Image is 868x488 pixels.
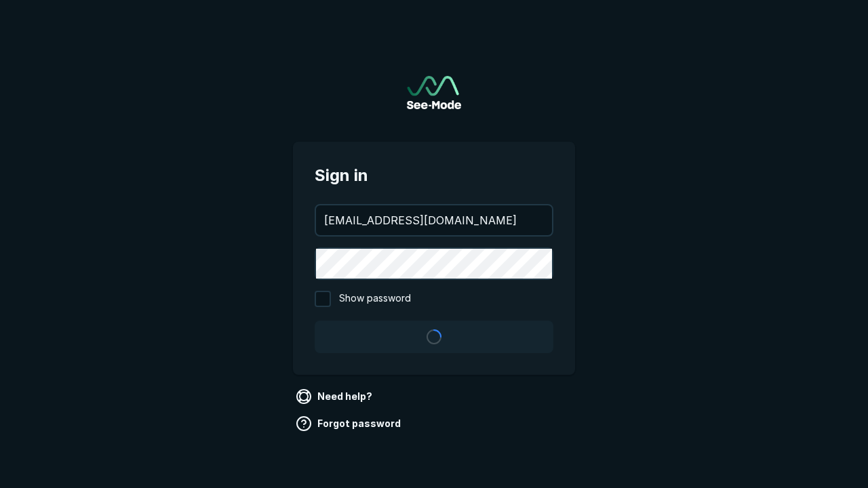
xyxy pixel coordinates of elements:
input: your@email.com [316,205,552,235]
a: Forgot password [293,413,406,434]
a: Need help? [293,386,378,407]
span: Show password [339,291,411,307]
img: See-Mode Logo [407,76,461,109]
span: Sign in [315,163,553,188]
a: Go to sign in [407,76,461,109]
